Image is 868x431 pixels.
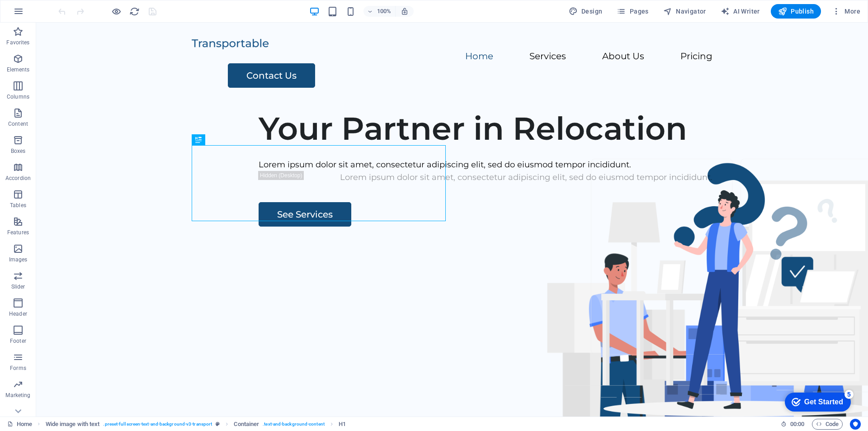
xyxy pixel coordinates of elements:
p: Boxes [11,147,26,155]
p: Slider [11,283,25,290]
span: Publish [778,7,814,16]
h6: 100% [377,6,392,17]
p: Favorites [6,39,29,46]
p: Elements [7,66,30,73]
span: Click to select. Double-click to edit [234,419,259,430]
nav: breadcrumb [46,419,346,430]
button: Publish [771,4,821,19]
p: Content [8,120,28,128]
button: More [828,4,864,19]
span: : [797,421,798,427]
p: Accordion [5,175,31,182]
button: Design [565,4,606,19]
button: 100% [363,6,396,17]
span: Design [569,7,603,16]
button: Code [812,419,843,430]
span: Code [816,419,839,430]
span: Pages [617,7,648,16]
button: Pages [613,4,652,19]
span: More [832,7,860,16]
span: Navigator [663,7,706,16]
div: Design (Ctrl+Alt+Y) [565,4,606,19]
i: This element is a customizable preset [216,422,220,426]
h6: Session time [781,419,805,430]
p: Marketing [5,392,30,399]
p: Footer [10,337,26,345]
button: Navigator [660,4,710,19]
i: Reload page [129,6,140,17]
button: Usercentrics [850,419,861,430]
span: . preset-fullscreen-text-and-background-v3-transport [103,419,212,430]
p: Features [7,229,29,236]
div: Get Started 5 items remaining, 0% complete [7,5,73,24]
i: On resize automatically adjust zoom level to fit chosen device. [401,7,409,15]
button: Click here to leave preview mode and continue editing [111,6,122,17]
button: reload [129,6,140,17]
p: Forms [10,365,26,372]
button: AI Writer [717,4,764,19]
span: . text-and-background-content [263,419,325,430]
p: Tables [10,202,26,209]
span: AI Writer [721,7,760,16]
span: Click to select. Double-click to edit [339,419,346,430]
div: 5 [66,2,75,11]
span: Click to select. Double-click to edit [46,419,100,430]
div: Get Started [26,10,65,18]
a: Click to cancel selection. Double-click to open Pages [7,419,32,430]
p: Columns [7,93,29,100]
p: Images [9,256,28,263]
span: 00 00 [790,419,804,430]
p: Header [9,310,27,317]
